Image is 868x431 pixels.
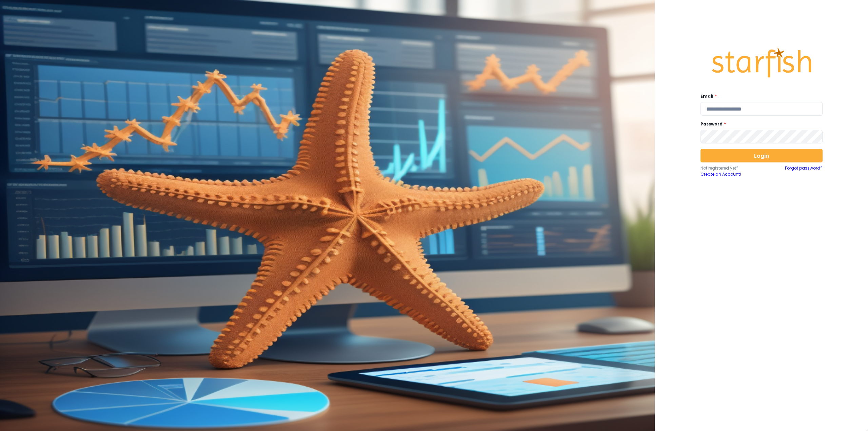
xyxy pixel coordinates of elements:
[701,93,818,99] label: Email
[711,41,812,84] img: Logo.42cb71d561138c82c4ab.png
[701,149,823,162] button: Login
[701,165,762,171] p: Not registered yet?
[701,121,818,127] label: Password
[785,165,823,177] a: Forgot password?
[701,171,762,177] a: Create an Account!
